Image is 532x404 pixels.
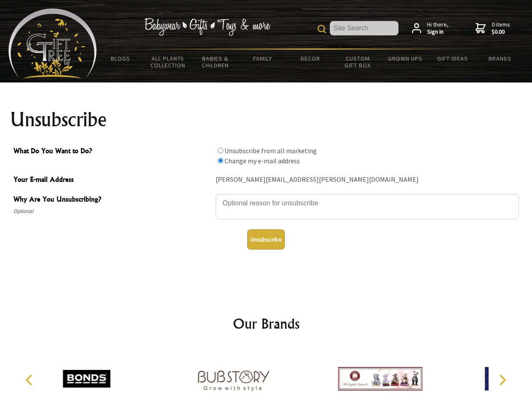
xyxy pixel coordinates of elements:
span: Hi there, [427,21,449,36]
h1: Unsubscribe [10,109,522,130]
a: Brands [476,50,524,67]
a: Custom Gift Box [334,50,382,74]
a: Gift Ideas [429,50,476,67]
a: Grown Ups [381,50,429,67]
label: Change my e-mail address [225,157,300,165]
button: Unsubscribe [247,229,285,250]
strong: Sign in [427,28,449,36]
span: 0 items [492,21,510,36]
input: What Do You Want to Do? [218,158,223,163]
a: BLOGS [97,50,144,67]
button: Previous [21,371,40,389]
button: Next [493,371,511,389]
label: Unsubscribe from all marketing [225,146,317,155]
textarea: Why Are You Unsubscribing? [216,194,519,219]
input: Site Search [330,21,398,35]
span: Your E-mail Address [13,174,211,186]
img: product search [318,25,326,33]
span: Why Are You Unsubscribing? [13,194,211,206]
a: Babies & Children [192,50,239,74]
a: Family [239,50,287,67]
a: Decor [286,50,334,67]
a: All Plants Collection [144,50,192,74]
a: 0 items$0.00 [476,21,510,36]
img: Babyware - Gifts - Toys and more... [8,8,97,78]
input: What Do You Want to Do? [218,148,223,153]
a: Hi there,Sign in [412,21,449,36]
span: Optional [13,206,211,216]
span: What Do You Want to Do? [13,146,211,158]
img: Babywear - Gifts - Toys & more [144,18,270,36]
div: [PERSON_NAME][EMAIL_ADDRESS][PERSON_NAME][DOMAIN_NAME] [216,173,519,186]
strong: $0.00 [492,28,510,36]
h2: Our Brands [17,314,516,334]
